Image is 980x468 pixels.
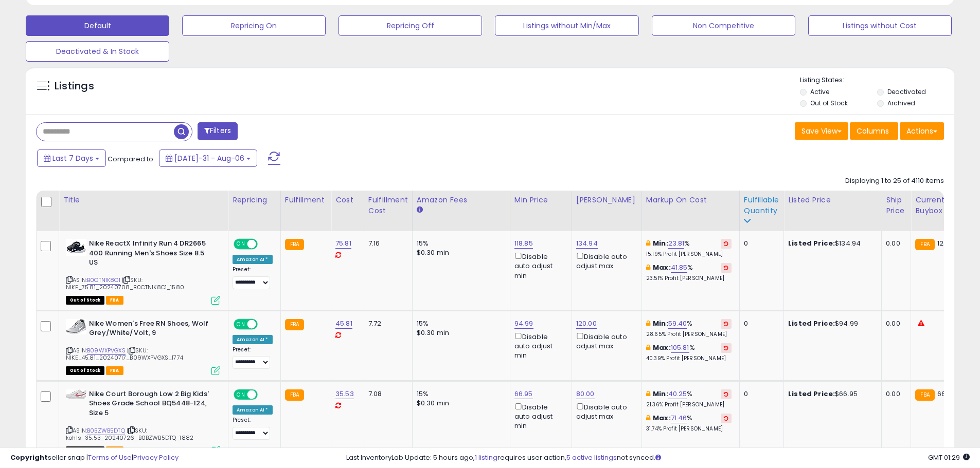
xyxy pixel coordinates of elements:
div: Markup on Cost [646,195,735,205]
div: Preset: [233,266,273,289]
div: Disable auto adjust max [576,331,634,351]
p: 28.65% Profit [PERSON_NAME] [646,331,732,338]
a: Privacy Policy [133,453,179,462]
span: ON [235,240,247,249]
a: 94.99 [514,319,533,329]
div: % [646,239,732,258]
button: Default [26,15,169,36]
span: FBA [106,366,123,375]
span: Last 7 Days [52,153,93,163]
span: OFF [256,240,273,249]
button: Listings without Min/Max [495,15,638,36]
a: B0CTN1K8C1 [87,276,120,285]
b: Max: [653,263,671,272]
img: 41V+1gScBYL._SL40_.jpg [66,389,86,399]
div: Min Price [514,195,567,205]
b: Listed Price: [788,389,835,399]
a: 40.25 [668,389,687,399]
div: 0 [744,389,776,399]
div: Cost [335,195,360,205]
div: 0.00 [886,319,903,328]
div: ASIN: [66,319,220,374]
div: 0 [744,239,776,248]
small: FBA [285,239,304,250]
div: Listed Price [788,195,877,205]
div: 0.00 [886,239,903,248]
a: 66.95 [514,389,533,399]
label: Out of Stock [810,99,848,107]
b: Max: [653,413,671,423]
b: Listed Price: [788,319,835,328]
label: Deactivated [887,87,926,96]
span: FBA [106,296,123,305]
button: Listings without Cost [808,15,952,36]
span: [DATE]-31 - Aug-06 [174,153,244,163]
span: 123.77 [937,238,957,248]
div: 7.16 [368,239,404,248]
small: FBA [915,239,934,250]
a: 45.81 [335,319,352,329]
span: OFF [256,390,273,399]
div: ASIN: [66,239,220,304]
label: Archived [887,99,915,107]
span: Compared to: [108,154,155,164]
div: % [646,263,732,282]
b: Min: [653,389,668,399]
div: $66.95 [788,389,874,399]
div: 15% [417,239,502,248]
b: Listed Price: [788,238,835,248]
span: All listings that are currently out of stock and unavailable for purchase on Amazon [66,366,104,375]
div: 0.00 [886,389,903,399]
span: OFF [256,320,273,328]
div: Disable auto adjust min [514,401,564,431]
div: % [646,343,732,362]
img: 41s9jDDBgNL._SL40_.jpg [66,239,86,256]
div: Preset: [233,346,273,369]
p: 23.51% Profit [PERSON_NAME] [646,275,732,282]
a: 120.00 [576,319,597,329]
a: 134.94 [576,238,598,249]
div: Amazon AI * [233,405,273,415]
a: 75.81 [335,238,351,249]
div: % [646,389,732,408]
b: Nike Women's Free RN Shoes, Wolf Grey/White/Volt, 9 [89,319,214,341]
span: | SKU: kohls_35.53_20240726_B0BZWB5DTQ_1882 [66,426,193,442]
th: The percentage added to the cost of goods (COGS) that forms the calculator for Min & Max prices. [642,191,739,231]
button: Columns [850,122,898,140]
a: 1 listing [475,453,497,462]
small: Amazon Fees. [417,205,423,215]
button: [DATE]-31 - Aug-06 [159,149,257,167]
strong: Copyright [10,453,48,462]
div: Last InventoryLab Update: 5 hours ago, requires user action, not synced. [346,453,970,463]
div: Fulfillment [285,195,327,205]
div: 0 [744,319,776,328]
span: 2025-08-14 01:29 GMT [928,453,970,462]
img: 41JeHDCah5L._SL40_.jpg [66,319,86,334]
div: ASIN: [66,389,220,454]
div: $0.30 min [417,328,502,338]
div: Fulfillable Quantity [744,195,779,216]
a: 118.85 [514,238,533,249]
span: 66.95 [937,389,956,399]
div: Amazon AI * [233,335,273,344]
div: $134.94 [788,239,874,248]
div: Repricing [233,195,276,205]
div: 15% [417,319,502,328]
div: Preset: [233,417,273,440]
p: 31.74% Profit [PERSON_NAME] [646,425,732,433]
a: 105.81 [671,343,689,353]
p: 15.19% Profit [PERSON_NAME] [646,251,732,258]
b: Min: [653,238,668,248]
button: Last 7 Days [37,149,106,167]
span: | SKU: NIKE_75.81_20240708_B0CTN1K8C1_1580 [66,276,184,291]
p: 40.39% Profit [PERSON_NAME] [646,355,732,362]
div: Disable auto adjust max [576,251,634,271]
a: 23.81 [668,238,685,249]
div: Amazon AI * [233,255,273,264]
a: B0BZWB5DTQ [87,426,125,435]
span: ON [235,390,247,399]
a: 41.85 [671,263,688,273]
b: Nike ReactX Infinity Run 4 DR2665 400 Running Men's Shoes Size 8.5 US [89,239,214,270]
button: Deactivated & In Stock [26,41,169,62]
button: Filters [198,122,238,140]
